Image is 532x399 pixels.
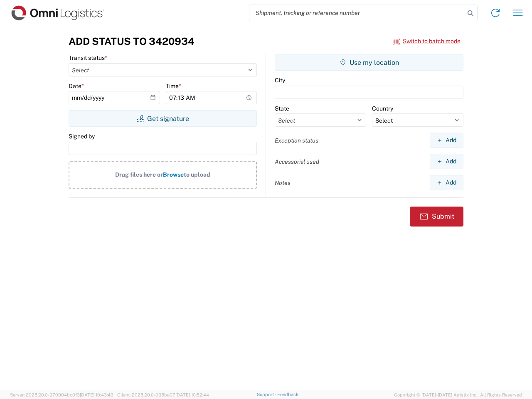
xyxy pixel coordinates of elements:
[275,105,289,112] label: State
[277,392,298,397] a: Feedback
[69,110,257,127] button: Get signature
[80,392,113,397] span: [DATE] 10:43:43
[393,34,461,48] button: Switch to batch mode
[184,171,210,178] span: to upload
[275,137,318,144] label: Exception status
[175,392,209,397] span: [DATE] 10:52:44
[430,175,463,190] button: Add
[69,35,195,47] h3: Add Status to 3420934
[249,5,465,21] input: Shipment, tracking or reference number
[117,392,209,397] span: Client: 2025.20.0-035ba07
[10,392,113,397] span: Server: 2025.20.0-970904bc0f3
[275,76,285,84] label: City
[394,391,522,399] span: Copyright © [DATE]-[DATE] Agistix Inc., All Rights Reserved
[372,105,393,112] label: Country
[430,133,463,148] button: Add
[410,207,463,227] button: Submit
[115,171,163,178] span: Drag files here or
[257,392,278,397] a: Support
[275,54,463,71] button: Use my location
[430,154,463,169] button: Add
[69,82,84,90] label: Date
[275,158,319,165] label: Accessorial used
[69,54,107,62] label: Transit status
[69,133,95,140] label: Signed by
[166,82,181,90] label: Time
[275,179,291,187] label: Notes
[163,171,184,178] span: Browse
